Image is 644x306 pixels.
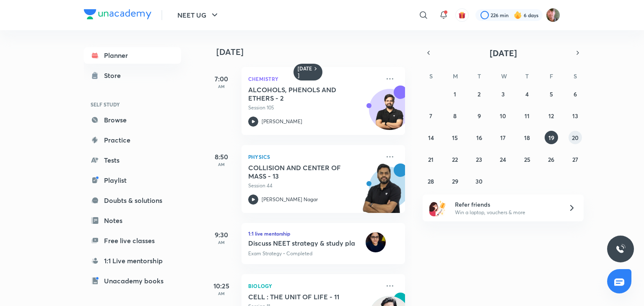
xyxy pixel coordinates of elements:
[84,252,181,269] a: 1:1 Live mentorship
[248,74,380,84] p: Chemistry
[104,70,126,80] div: Store
[455,200,558,209] h6: Refer friends
[429,112,432,120] abbr: September 7, 2025
[248,239,356,246] h6: Discuss NEET strategy & study plan • [PERSON_NAME] PHYSICS
[84,67,181,84] a: Store
[453,112,457,120] abbr: September 8, 2025
[572,112,578,120] abbr: September 13, 2025
[172,7,225,23] button: NEET UG
[205,74,238,84] h5: 7:00
[448,131,462,144] button: September 15, 2025
[453,72,458,80] abbr: Monday
[84,192,181,209] a: Doubts & solutions
[428,134,434,142] abbr: September 14, 2025
[429,200,446,216] img: referral
[84,152,181,169] a: Tests
[366,232,386,252] img: educator-icon
[84,97,181,112] h6: SELF STUDY
[424,109,438,122] button: September 7, 2025
[500,134,506,142] abbr: September 17, 2025
[248,152,380,162] p: Physics
[248,163,353,180] h5: COLLISION AND CENTER OF MASS - 13
[520,131,534,144] button: September 18, 2025
[520,87,534,101] button: September 4, 2025
[84,112,181,128] a: Browse
[452,134,458,142] abbr: September 15, 2025
[545,131,558,144] button: September 19, 2025
[473,131,486,144] button: September 16, 2025
[205,162,238,167] p: AM
[448,109,462,122] button: September 8, 2025
[572,156,578,163] abbr: September 27, 2025
[434,47,572,59] button: [DATE]
[473,87,486,101] button: September 2, 2025
[569,87,582,101] button: September 6, 2025
[496,131,510,144] button: September 17, 2025
[84,9,151,19] img: Company Logo
[520,153,534,166] button: September 25, 2025
[574,72,577,80] abbr: Saturday
[569,153,582,166] button: September 27, 2025
[248,230,398,237] h6: 1:1 live mentorship
[452,177,458,185] abbr: September 29, 2025
[545,87,558,101] button: September 5, 2025
[548,112,554,120] abbr: September 12, 2025
[205,152,238,162] h5: 8:50
[248,182,380,189] p: Session 44
[448,174,462,188] button: September 29, 2025
[574,90,577,98] abbr: September 6, 2025
[359,163,405,221] img: unacademy
[500,112,506,120] abbr: September 10, 2025
[448,87,462,101] button: September 1, 2025
[248,250,312,257] p: Exam Strategy • Completed
[548,134,554,142] abbr: September 19, 2025
[455,209,558,216] p: Win a laptop, vouchers & more
[429,72,433,80] abbr: Sunday
[205,230,238,240] h5: 9:30
[428,177,434,185] abbr: September 28, 2025
[369,93,410,134] img: Avatar
[248,293,353,301] h5: CELL : THE UNIT OF LIFE - 11
[496,153,510,166] button: September 24, 2025
[490,47,517,59] span: [DATE]
[546,8,560,22] img: Ravii
[550,72,553,80] abbr: Friday
[478,112,481,120] abbr: September 9, 2025
[476,156,482,163] abbr: September 23, 2025
[424,131,438,144] button: September 14, 2025
[478,72,481,80] abbr: Tuesday
[525,90,529,98] abbr: September 4, 2025
[473,153,486,166] button: September 23, 2025
[545,109,558,122] button: September 12, 2025
[84,212,181,229] a: Notes
[84,272,181,289] a: Unacademy books
[550,90,553,98] abbr: September 5, 2025
[524,156,530,163] abbr: September 25, 2025
[458,11,466,19] img: avatar
[84,232,181,249] a: Free live classes
[454,90,456,98] abbr: September 1, 2025
[248,86,353,102] h5: ALCOHOLS, PHENOLS AND ETHERS - 2
[84,132,181,148] a: Practice
[84,9,151,21] a: Company Logo
[548,156,554,163] abbr: September 26, 2025
[478,90,480,98] abbr: September 2, 2025
[569,109,582,122] button: September 13, 2025
[473,109,486,122] button: September 9, 2025
[473,174,486,188] button: September 30, 2025
[248,281,380,291] p: Biology
[455,8,469,22] button: avatar
[496,109,510,122] button: September 10, 2025
[569,131,582,144] button: September 20, 2025
[501,90,505,98] abbr: September 3, 2025
[248,104,380,112] p: Session 105
[262,196,318,203] p: [PERSON_NAME] Nagar
[476,134,482,142] abbr: September 16, 2025
[424,153,438,166] button: September 21, 2025
[205,84,238,89] p: AM
[572,134,579,142] abbr: September 20, 2025
[520,109,534,122] button: September 11, 2025
[205,281,238,291] h5: 10:25
[525,72,529,80] abbr: Thursday
[615,244,626,254] img: ttu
